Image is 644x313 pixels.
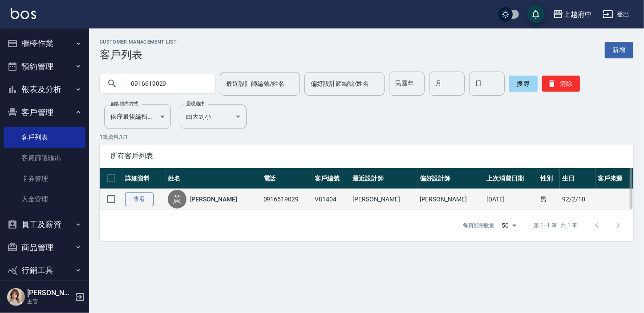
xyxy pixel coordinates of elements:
th: 電話 [261,168,313,189]
div: 上越府中 [563,9,592,20]
th: 姓名 [166,168,261,189]
th: 上次消費日期 [484,168,538,189]
button: 上越府中 [549,5,595,24]
a: [PERSON_NAME] [190,195,237,204]
button: 登出 [599,6,633,23]
button: 櫃檯作業 [4,32,85,55]
input: 搜尋關鍵字 [125,72,208,96]
button: 搜尋 [509,76,538,92]
p: 1 筆資料, 1 / 1 [100,133,633,141]
th: 客戶編號 [312,168,350,189]
td: 男 [538,189,560,210]
h2: Customer Management List [100,39,177,45]
th: 最近設計師 [350,168,417,189]
button: save [527,5,545,23]
a: 新增 [605,42,633,58]
p: 主管 [27,297,73,305]
label: 顧客排序方式 [110,100,138,107]
button: 行銷工具 [4,259,85,282]
img: Person [7,288,25,306]
label: 呈現順序 [186,100,205,107]
button: 商品管理 [4,236,85,259]
td: 0916619029 [261,189,313,210]
td: V81404 [312,189,350,210]
h3: 客戶列表 [100,48,177,61]
th: 偏好設計師 [417,168,484,189]
h5: [PERSON_NAME] [27,289,73,297]
th: 性別 [538,168,560,189]
th: 生日 [560,168,595,189]
td: [PERSON_NAME] [417,189,484,210]
th: 詳細資料 [123,168,166,189]
button: 客戶管理 [4,101,85,124]
a: 查看 [125,193,154,206]
div: 黃 [168,190,186,209]
button: 預約管理 [4,55,85,78]
a: 客資篩選匯出 [4,148,85,168]
p: 每頁顯示數量 [463,221,495,229]
button: 清除 [542,76,580,92]
button: 員工及薪資 [4,213,85,236]
div: 50 [498,213,520,237]
a: 客戶列表 [4,127,85,148]
a: 入金管理 [4,189,85,209]
div: 依序最後編輯時間 [104,104,171,128]
td: 92/2/10 [560,189,595,210]
img: Logo [11,8,36,19]
a: 卡券管理 [4,169,85,189]
td: [PERSON_NAME] [350,189,417,210]
div: 由大到小 [180,104,247,128]
th: 客戶來源 [595,168,633,189]
p: 第 1–1 筆 共 1 筆 [534,221,577,229]
span: 所有客戶列表 [110,152,623,161]
button: 報表及分析 [4,78,85,101]
td: [DATE] [484,189,538,210]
